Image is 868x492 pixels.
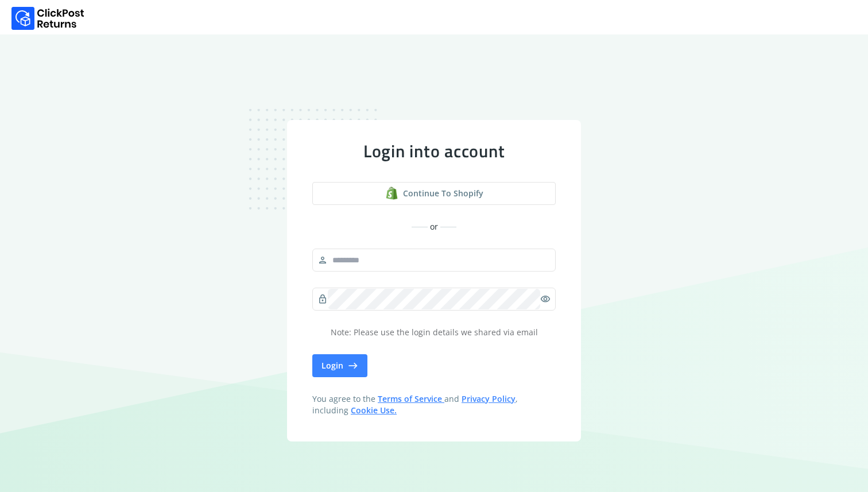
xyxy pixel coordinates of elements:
[312,354,367,377] button: Login east
[348,358,358,374] span: east
[312,393,556,416] span: You agree to the and , including
[351,405,397,416] a: Cookie Use.
[317,252,328,268] span: person
[462,393,516,404] a: Privacy Policy
[317,291,328,307] span: lock
[540,291,551,307] span: visibility
[312,327,556,338] p: Note: Please use the login details we shared via email
[312,182,556,205] button: Continue to shopify
[403,188,483,199] span: Continue to shopify
[378,393,444,404] a: Terms of Service
[11,7,84,30] img: Logo
[385,187,398,200] img: shopify logo
[312,182,556,205] a: shopify logoContinue to shopify
[312,221,556,233] div: or
[312,141,556,161] div: Login into account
